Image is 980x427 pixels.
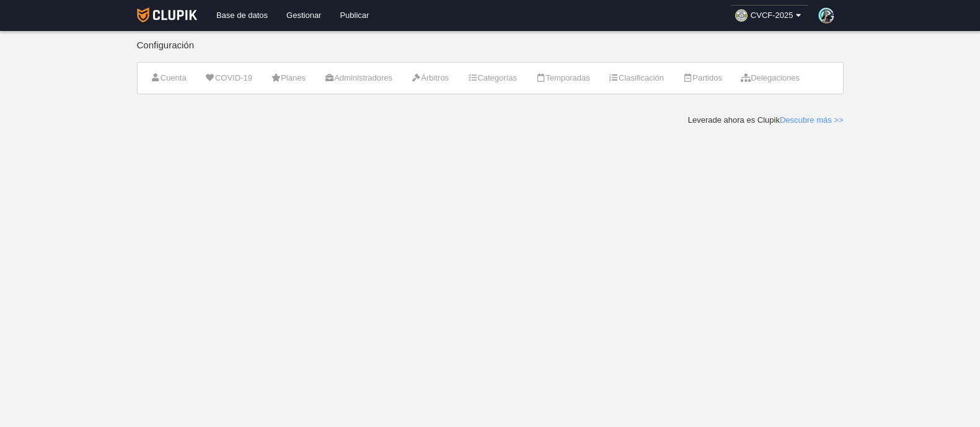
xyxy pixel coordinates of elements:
[404,69,456,87] a: Árbitros
[780,115,844,125] a: Descubre más >>
[734,69,806,87] a: Delegaciones
[198,69,259,87] a: COVID-19
[730,5,809,26] a: CVCF-2025
[688,115,844,126] div: Leverade ahora es Clupik
[317,69,399,87] a: Administradores
[818,7,834,24] img: PaoBqShlDZri.30x30.jpg
[137,40,844,62] div: Configuración
[137,7,197,22] img: Clupik
[602,69,671,87] a: Clasificación
[529,69,597,87] a: Temporadas
[676,69,729,87] a: Partidos
[264,69,312,87] a: Planes
[751,9,793,22] span: CVCF-2025
[144,69,193,87] a: Cuenta
[461,69,524,87] a: Categorías
[735,9,748,22] img: Oa8jUFH4tdRj.30x30.jpg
